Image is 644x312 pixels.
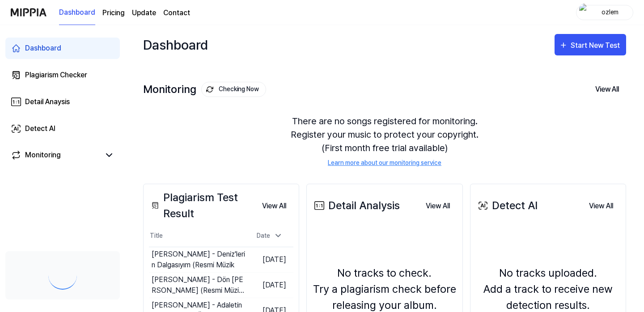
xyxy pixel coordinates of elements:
[25,70,87,80] div: Plagiarism Checker
[5,91,120,113] a: Detail Anaysis
[25,150,61,160] div: Monitoring
[149,225,246,247] th: Title
[419,197,457,215] button: View All
[312,198,400,214] div: Detail Analysis
[25,43,61,54] div: Dashboard
[576,5,633,20] button: profileozlem
[11,150,100,160] a: Monitoring
[476,198,538,214] div: Detect AI
[163,8,190,18] a: Contact
[25,97,70,107] div: Detail Anaysis
[25,123,55,134] div: Detect AI
[149,190,255,222] div: Plagiarism Test Result
[5,38,120,59] a: Dashboard
[143,82,266,97] div: Monitoring
[102,8,125,18] a: Pricing
[255,197,293,215] button: View All
[593,7,627,17] div: ozlem
[132,8,156,18] a: Update
[582,197,620,215] a: View All
[328,158,441,168] a: Learn more about our monitoring service
[555,34,626,55] button: Start New Test
[419,197,457,215] a: View All
[253,228,286,243] div: Date
[143,34,208,55] div: Dashboard
[152,274,246,296] div: [PERSON_NAME] - Dön [PERSON_NAME] (Resmi Müzik Video
[143,104,626,178] div: There are no songs registered for monitoring. Register your music to protect your copyright. (Fir...
[571,40,622,51] div: Start New Test
[246,272,293,298] td: [DATE]
[201,82,266,97] button: Checking Now
[255,197,293,215] a: View All
[5,64,120,86] a: Plagiarism Checker
[59,0,95,25] a: Dashboard
[206,86,213,93] img: monitoring Icon
[5,118,120,139] a: Detect AI
[588,80,626,99] button: View All
[246,247,293,272] td: [DATE]
[582,197,620,215] button: View All
[152,249,246,270] div: [PERSON_NAME] - Deniz'lerin Dalgasıyım (Resmi Müzik
[579,4,590,21] img: profile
